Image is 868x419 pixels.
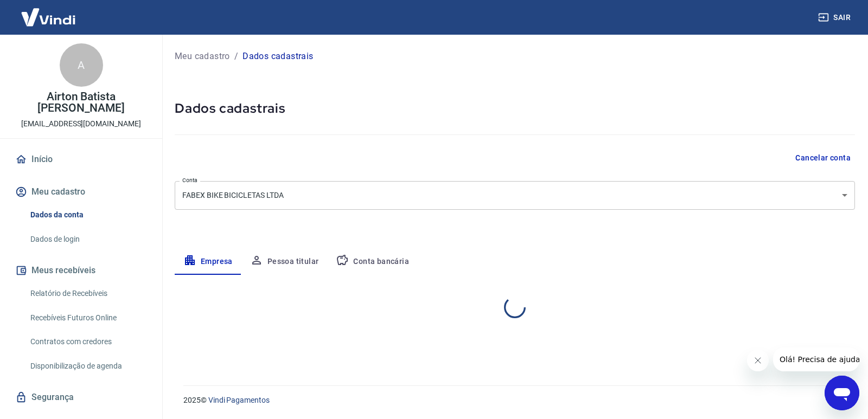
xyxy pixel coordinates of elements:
[175,181,855,210] div: FABEX BIKE BICICLETAS LTDA
[7,8,91,16] span: Olá! Precisa de ajuda?
[13,1,84,34] img: Vindi
[234,50,238,63] p: /
[773,347,859,371] iframe: Mensagem da empresa
[21,118,141,130] p: [EMAIL_ADDRESS][DOMAIN_NAME]
[182,176,197,184] label: Conta
[26,355,149,377] a: Disponibilização de agenda
[13,180,149,204] button: Meu cadastro
[60,43,103,87] div: A
[13,259,149,282] button: Meus recebíveis
[327,249,418,275] button: Conta bancária
[825,376,859,410] iframe: Botão para abrir a janela de mensagens
[175,50,230,63] a: Meu cadastro
[791,148,855,168] button: Cancelar conta
[9,91,154,114] p: Airton Batista [PERSON_NAME]
[26,204,149,226] a: Dados da conta
[241,249,328,275] button: Pessoa titular
[26,307,149,329] a: Recebíveis Futuros Online
[175,249,241,275] button: Empresa
[242,50,313,63] p: Dados cadastrais
[26,331,149,353] a: Contratos com credores
[26,228,149,250] a: Dados de login
[183,395,842,406] p: 2025 ©
[816,8,855,28] button: Sair
[208,396,270,404] a: Vindi Pagamentos
[747,350,769,371] iframe: Fechar mensagem
[13,385,149,409] a: Segurança
[13,147,149,171] a: Início
[26,282,149,305] a: Relatório de Recebíveis
[175,100,855,117] h5: Dados cadastrais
